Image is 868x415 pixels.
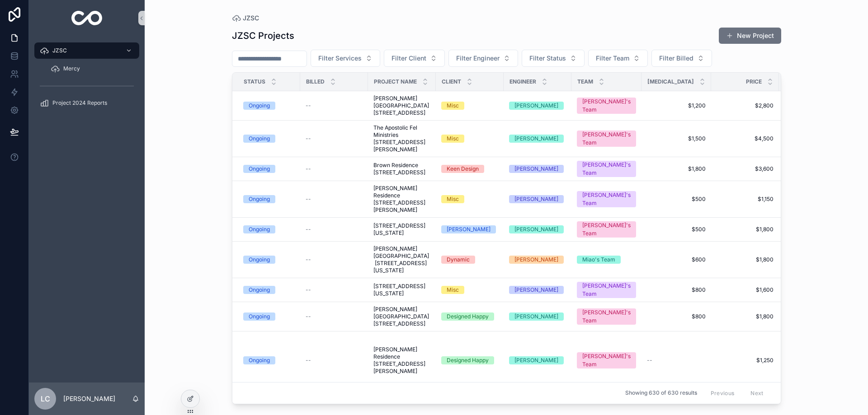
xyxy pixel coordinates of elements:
span: -- [306,313,311,320]
div: [PERSON_NAME] [514,356,558,364]
a: [PERSON_NAME]'s Team [577,352,636,368]
span: Filter Status [529,54,566,63]
button: Select Button [311,50,380,67]
a: $1,250 [717,357,774,364]
span: Billed [306,78,325,85]
div: Ongoing [249,286,270,294]
a: $1,600 [717,286,774,294]
span: Filter Client [392,54,426,63]
a: JZSC [34,42,139,59]
div: scrollable content [29,36,145,123]
span: LC [41,393,50,404]
div: [PERSON_NAME] [514,286,558,294]
span: Mercy [63,65,80,72]
div: Ongoing [249,225,270,233]
div: Misc [447,102,459,110]
div: Designed Happy [447,312,489,321]
a: $2,800 [717,102,774,109]
a: Mercy [45,61,139,77]
div: [PERSON_NAME]'s Team [582,161,631,177]
a: [PERSON_NAME][GEOGRAPHIC_DATA] [STREET_ADDRESS] [373,95,430,117]
a: [PERSON_NAME] Residence [STREET_ADDRESS][PERSON_NAME] [373,185,430,214]
p: [PERSON_NAME] [63,394,115,403]
span: JZSC [243,14,259,23]
a: -- [306,196,363,203]
div: Miao's Team [582,256,615,264]
button: Select Button [651,50,712,67]
div: Misc [447,286,459,294]
a: [PERSON_NAME]'s Team [577,282,636,298]
a: Ongoing [243,286,295,294]
button: Select Button [588,50,648,67]
span: [STREET_ADDRESS][US_STATE] [373,283,430,297]
a: Ongoing [243,312,295,321]
a: Brown Residence [STREET_ADDRESS] [373,162,430,176]
a: [PERSON_NAME] [GEOGRAPHIC_DATA] [STREET_ADDRESS][US_STATE] [373,245,430,274]
span: -- [306,286,311,294]
a: New Project [719,28,781,44]
div: Keen Design [447,165,479,173]
div: [PERSON_NAME] [514,256,558,264]
span: $1,200 [647,102,706,109]
a: [PERSON_NAME] [509,102,566,110]
button: Select Button [384,50,445,67]
a: Miao's Team [577,256,636,264]
a: Dynamic [441,256,498,264]
div: [PERSON_NAME] [514,195,558,203]
span: [PERSON_NAME] Residence [STREET_ADDRESS][PERSON_NAME] [373,346,430,375]
a: Ongoing [243,135,295,143]
span: -- [647,357,652,364]
a: $4,500 [717,135,774,142]
a: Misc [441,195,498,203]
a: [PERSON_NAME]'s Team [577,308,636,325]
a: Ongoing [243,165,295,173]
a: $3,600 [717,165,774,173]
a: [PERSON_NAME] [441,225,498,233]
a: $1,800 [717,313,774,320]
span: Status [244,78,265,85]
a: [PERSON_NAME] [509,225,566,233]
div: [PERSON_NAME] [514,165,558,173]
a: [PERSON_NAME] [509,135,566,143]
a: [PERSON_NAME] [509,165,566,173]
span: [MEDICAL_DATA] [647,78,694,85]
a: $500 [647,226,706,233]
a: Designed Happy [441,356,498,364]
div: Ongoing [249,312,270,321]
span: Project Name [374,78,417,85]
span: -- [306,165,311,173]
a: -- [647,357,706,364]
a: [PERSON_NAME] [509,195,566,203]
a: [PERSON_NAME] [509,256,566,264]
span: [STREET_ADDRESS][US_STATE] [373,222,430,237]
a: Ongoing [243,256,295,264]
img: App logo [71,11,103,25]
div: [PERSON_NAME]'s Team [582,131,631,147]
span: Showing 630 of 630 results [625,390,697,397]
div: Dynamic [447,256,470,264]
div: Designed Happy [447,356,489,364]
div: [PERSON_NAME] [514,225,558,233]
a: $500 [647,196,706,203]
div: Ongoing [249,165,270,173]
span: $1,800 [717,256,774,263]
a: -- [306,165,363,173]
a: $800 [647,286,706,294]
a: [PERSON_NAME]'s Team [577,161,636,177]
a: -- [306,102,363,109]
a: [PERSON_NAME]'s Team [577,191,636,207]
div: Ongoing [249,356,270,364]
a: The Apostolic Fel Ministries [STREET_ADDRESS][PERSON_NAME] [373,124,430,153]
a: $1,800 [717,226,774,233]
div: Ongoing [249,102,270,110]
a: $600 [647,256,706,263]
div: [PERSON_NAME]'s Team [582,282,631,298]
